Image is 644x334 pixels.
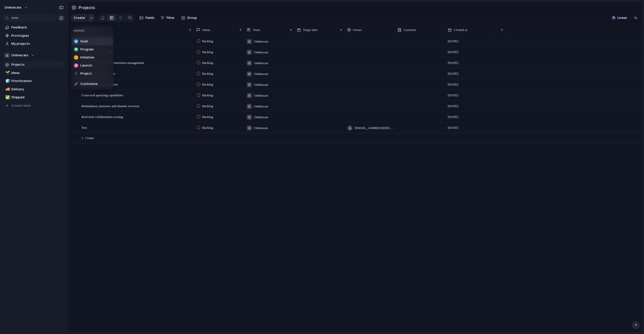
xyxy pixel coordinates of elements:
span: Project [80,71,92,76]
span: Goal [80,39,88,44]
span: Initiative [80,55,94,60]
span: Program [80,47,94,52]
span: Launch [80,63,92,68]
span: Customize [80,81,98,87]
